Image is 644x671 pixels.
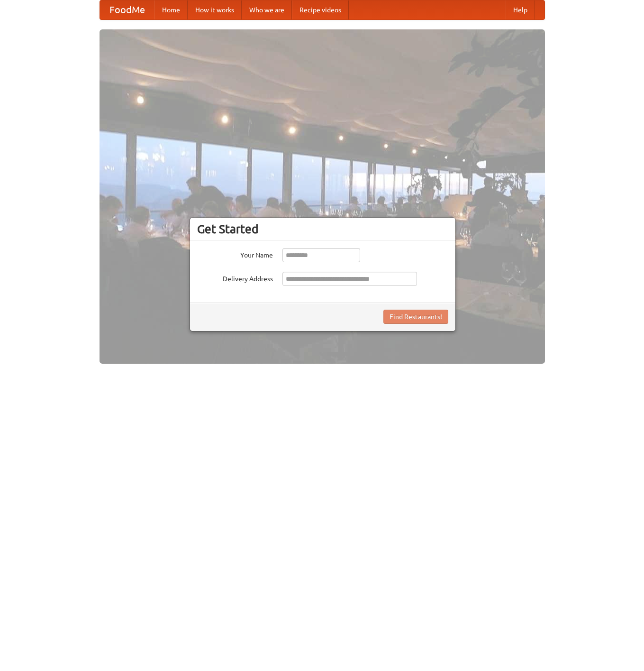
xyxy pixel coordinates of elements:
[100,0,154,19] a: FoodMe
[154,0,188,19] a: Home
[242,0,292,19] a: Who we are
[506,0,535,19] a: Help
[383,310,448,324] button: Find Restaurants!
[197,222,448,236] h3: Get Started
[197,248,273,260] label: Your Name
[292,0,349,19] a: Recipe videos
[197,272,273,284] label: Delivery Address
[188,0,242,19] a: How it works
